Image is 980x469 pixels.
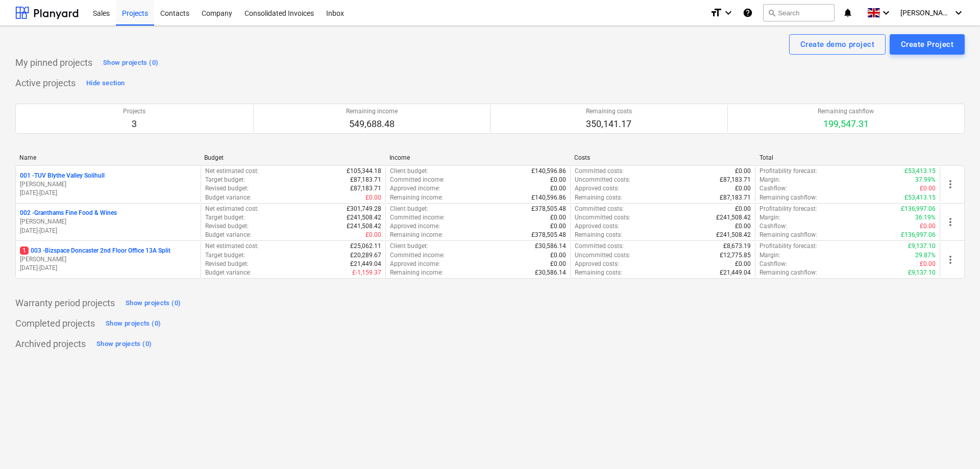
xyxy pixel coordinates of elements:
[735,167,751,176] p: £0.00
[759,260,787,268] p: Cashflow :
[365,231,381,239] p: £0.00
[350,251,381,260] p: £20,289.67
[390,251,445,260] p: Committed income :
[915,176,936,184] p: 37.99%
[575,213,630,222] p: Uncommitted costs :
[575,231,622,239] p: Remaining costs :
[920,222,936,231] p: £0.00
[720,268,751,277] p: £21,449.04
[575,251,630,260] p: Uncommitted costs :
[575,176,630,184] p: Uncommitted costs :
[759,176,780,184] p: Margin :
[720,193,751,202] p: £87,183.71
[843,7,853,19] i: notifications
[390,260,440,268] p: Approved income :
[586,107,632,116] p: Remaining costs
[347,167,381,176] p: £105,344.18
[818,107,874,116] p: Remaining cashflow
[350,242,381,251] p: £25,062.11
[944,216,957,228] span: more_vert
[535,242,566,251] p: £30,586.14
[205,231,251,239] p: Budget variance :
[575,222,619,231] p: Approved costs :
[575,260,619,268] p: Approved costs :
[390,205,428,213] p: Client budget :
[205,167,259,176] p: Net estimated cost :
[908,242,936,251] p: £9,137.10
[15,77,76,89] p: Active projects
[96,338,152,350] div: Show projects (0)
[205,260,249,268] p: Revised budget :
[720,176,751,184] p: £87,183.71
[900,9,951,17] span: [PERSON_NAME]
[574,154,751,161] div: Costs
[389,154,566,161] div: Income
[575,242,624,251] p: Committed costs :
[759,251,780,260] p: Margin :
[103,57,158,69] div: Show projects (0)
[390,231,443,239] p: Remaining income :
[789,34,886,55] button: Create demo project
[531,193,566,202] p: £140,596.86
[550,251,566,260] p: £0.00
[347,222,381,231] p: £241,508.42
[952,7,965,19] i: keyboard_arrow_down
[550,213,566,222] p: £0.00
[575,193,622,202] p: Remaining costs :
[123,118,145,130] p: 3
[800,38,874,51] div: Create demo project
[759,222,787,231] p: Cashflow :
[20,180,197,189] p: [PERSON_NAME]
[20,246,170,255] p: 003 - Bizspace Doncaster 2nd Floor Office 13A Split
[20,209,117,217] p: 002 - Granthams Fine Food & Wines
[126,298,181,309] div: Show projects (0)
[735,222,751,231] p: £0.00
[205,193,251,202] p: Budget variance :
[915,251,936,260] p: 29.87%
[550,176,566,184] p: £0.00
[15,317,95,330] p: Completed projects
[586,118,632,130] p: 350,141.17
[575,167,624,176] p: Committed costs :
[722,7,734,19] i: keyboard_arrow_down
[531,205,566,213] p: £378,505.48
[390,213,445,222] p: Committed income :
[901,231,936,239] p: £136,997.06
[944,254,957,266] span: more_vert
[352,268,381,277] p: £-1,159.37
[890,34,965,55] button: Create Project
[20,246,29,255] span: 1
[20,171,197,198] div: 001 -TUV Blythe Valley Solihull[PERSON_NAME][DATE]-[DATE]
[904,167,936,176] p: £53,413.15
[550,260,566,268] p: £0.00
[763,4,835,21] button: Search
[735,184,751,193] p: £0.00
[575,184,619,193] p: Approved costs :
[920,184,936,193] p: £0.00
[15,297,115,309] p: Warranty period projects
[716,213,751,222] p: £241,508.42
[901,38,953,51] div: Create Project
[20,264,197,273] p: [DATE] - [DATE]
[19,154,196,161] div: Name
[759,213,780,222] p: Margin :
[347,213,381,222] p: £241,508.42
[759,268,817,277] p: Remaining cashflow :
[743,7,753,19] i: Knowledge base
[908,268,936,277] p: £9,137.10
[759,205,817,213] p: Profitability forecast :
[350,184,381,193] p: £87,183.71
[710,7,722,19] i: format_size
[20,255,197,264] p: [PERSON_NAME]
[20,171,105,180] p: 001 - TUV Blythe Valley Solihull
[759,193,817,202] p: Remaining cashflow :
[735,205,751,213] p: £0.00
[531,231,566,239] p: £378,505.48
[94,336,154,352] button: Show projects (0)
[759,154,936,161] div: Total
[929,420,980,469] iframe: Chat Widget
[205,213,245,222] p: Target budget :
[101,55,161,71] button: Show projects (0)
[720,251,751,260] p: £12,775.85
